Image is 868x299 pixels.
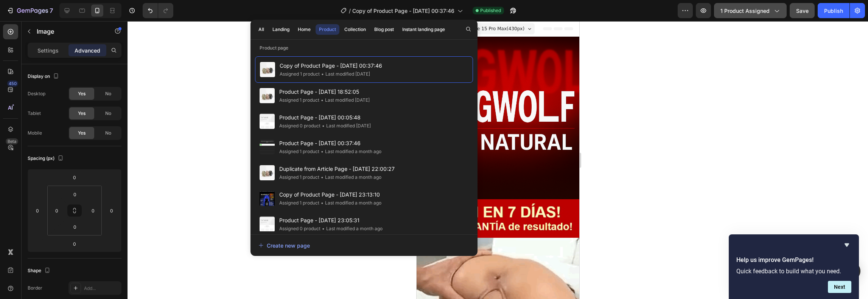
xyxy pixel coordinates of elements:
[294,24,314,35] button: Home
[67,221,82,232] input: 0px
[824,7,843,15] div: Publish
[279,225,320,232] div: Assigned 0 product
[250,44,478,52] p: Product page
[258,26,264,33] div: All
[6,138,18,144] div: Beta
[279,174,319,181] div: Assigned 1 product
[272,26,289,33] div: Landing
[28,90,45,97] div: Desktop
[319,199,381,207] div: Last modified a month ago
[78,130,86,136] span: Yes
[78,110,86,117] span: Yes
[321,174,324,180] span: •
[319,96,370,104] div: Last modified [DATE]
[818,3,849,18] button: Publish
[322,226,325,231] span: •
[279,96,319,104] div: Assigned 1 product
[321,97,324,103] span: •
[720,7,770,15] span: 1 product assigned
[319,26,336,33] div: Product
[714,3,787,18] button: 1 product assigned
[28,130,42,136] div: Mobile
[279,164,395,174] span: Duplicate from Article Page - [DATE] 22:00:27
[3,3,56,18] button: 7
[279,199,319,207] div: Assigned 1 product
[319,148,381,155] div: Last modified a month ago
[321,200,324,206] span: •
[28,266,52,276] div: Shape
[84,285,120,292] div: Add...
[417,21,579,299] iframe: Design area
[352,7,454,15] span: Copy of Product Page - [DATE] 00:37:46
[480,7,501,14] span: Published
[736,240,851,293] div: Help us improve GemPages!
[106,205,117,216] input: 0
[399,24,448,35] button: Instant landing page
[320,70,370,78] div: Last modified [DATE]
[28,285,42,291] div: Border
[828,281,851,293] button: Next question
[349,7,351,15] span: /
[269,24,293,35] button: Landing
[321,149,324,154] span: •
[371,24,397,35] button: Blog post
[402,26,445,33] div: Instant landing page
[279,148,319,155] div: Assigned 1 product
[143,3,173,18] div: Undo/Redo
[50,6,53,15] p: 7
[842,240,851,249] button: Hide survey
[67,189,82,200] input: 0px
[319,174,381,181] div: Last modified a month ago
[298,26,311,33] div: Home
[32,205,43,216] input: 0
[258,242,310,249] div: Create new page
[67,238,82,249] input: 0
[78,90,86,97] span: Yes
[736,268,851,275] p: Quick feedback to build what you need.
[279,113,371,122] span: Product Page - [DATE] 00:05:48
[316,24,339,35] button: Product
[37,27,101,36] p: Image
[105,110,111,117] span: No
[75,46,100,54] p: Advanced
[322,123,325,129] span: •
[321,71,324,77] span: •
[374,26,394,33] div: Blog post
[279,190,381,199] span: Copy of Product Page - [DATE] 23:13:10
[279,216,383,225] span: Product Page - [DATE] 23:05:31
[320,225,383,232] div: Last modified a month ago
[279,87,370,96] span: Product Page - [DATE] 18:52:05
[320,122,371,130] div: Last modified [DATE]
[341,24,369,35] button: Collection
[280,61,382,70] span: Copy of Product Page - [DATE] 00:37:46
[28,71,61,82] div: Display on
[67,172,82,183] input: 0
[255,24,268,35] button: All
[280,70,320,78] div: Assigned 1 product
[51,205,62,216] input: 0px
[28,110,41,117] div: Tablet
[258,238,470,253] button: Create new page
[7,81,18,87] div: 450
[105,130,111,136] span: No
[279,122,320,130] div: Assigned 0 product
[105,90,111,97] span: No
[790,3,815,18] button: Save
[736,256,851,265] h2: Help us improve GemPages!
[279,139,381,148] span: Product Page - [DATE] 00:37:46
[87,205,99,216] input: 0px
[796,8,809,14] span: Save
[37,46,59,54] p: Settings
[344,26,366,33] div: Collection
[28,153,65,164] div: Spacing (px)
